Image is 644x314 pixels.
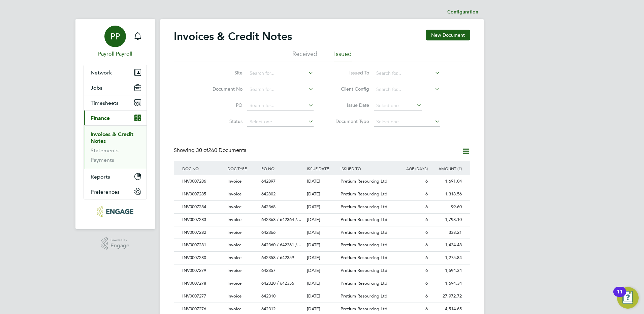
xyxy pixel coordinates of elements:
div: PO NO [260,161,305,176]
button: New Document [426,30,470,40]
div: [DATE] [305,201,339,213]
span: 642358 / 642359 [261,255,294,260]
span: Invoice [227,293,241,299]
span: 6 [425,217,428,222]
label: Status [204,118,243,124]
div: [DATE] [305,214,339,226]
input: Search for... [247,85,314,94]
span: 642363 / 642364 /… [261,217,301,222]
div: INV0007285 [181,188,226,200]
button: Finance [84,111,147,125]
div: 338.21 [429,226,463,239]
div: 11 [617,292,623,301]
div: INV0007282 [181,226,226,239]
span: 6 [425,268,428,273]
div: INV0007280 [181,252,226,264]
div: [DATE] [305,290,339,303]
div: Showing [174,147,248,154]
span: 260 Documents [196,147,246,154]
span: Pretium Resourcing Ltd [341,255,387,260]
div: AGE (DAYS) [395,161,429,176]
div: [DATE] [305,175,339,188]
span: Invoice [227,217,241,222]
label: Site [204,70,243,76]
span: Jobs [91,85,102,91]
input: Select one [247,117,314,127]
span: Preferences [91,189,120,195]
label: Document Type [330,118,369,124]
span: Timesheets [91,100,119,106]
span: 642320 / 642356 [261,280,294,286]
a: Statements [91,147,119,154]
span: 6 [425,204,428,210]
div: 99.60 [429,201,463,213]
div: 1,694.34 [429,277,463,290]
div: 1,434.48 [429,239,463,251]
div: 1,793.10 [429,214,463,226]
a: Go to home page [84,206,147,217]
div: [DATE] [305,226,339,239]
div: AMOUNT (£) [429,161,463,176]
div: DOC TYPE [226,161,260,176]
input: Search for... [374,85,440,94]
span: Reports [91,174,110,180]
label: Issue Date [330,102,369,108]
div: INV0007277 [181,290,226,303]
span: Invoice [227,204,241,210]
div: INV0007283 [181,214,226,226]
span: 642897 [261,178,276,184]
span: 6 [425,191,428,197]
span: 6 [425,255,428,260]
span: Invoice [227,178,241,184]
span: 642357 [261,268,276,273]
input: Search for... [247,69,314,78]
span: Invoice [227,191,241,197]
span: 642368 [261,204,276,210]
button: Timesheets [84,95,147,110]
button: Open Resource Center, 11 new notifications [617,287,639,309]
span: 6 [425,242,428,248]
span: Invoice [227,306,241,312]
span: Pretium Resourcing Ltd [341,229,387,235]
div: [DATE] [305,264,339,277]
span: Invoice [227,242,241,248]
div: [DATE] [305,239,339,251]
span: Pretium Resourcing Ltd [341,268,387,273]
div: INV0007286 [181,175,226,188]
span: Invoice [227,268,241,273]
div: [DATE] [305,188,339,200]
span: Pretium Resourcing Ltd [341,242,387,248]
input: Search for... [374,69,440,78]
div: DOC NO [181,161,226,176]
label: PO [204,102,243,108]
li: Received [292,50,317,62]
li: Configuration [447,5,478,19]
span: 6 [425,229,428,235]
span: Finance [91,115,110,121]
span: PP [110,32,120,41]
div: INV0007284 [181,201,226,213]
input: Select one [374,117,440,127]
span: 6 [425,178,428,184]
a: Payments [91,157,114,163]
a: PPPayroll Payroll [84,26,147,58]
span: 6 [425,306,428,312]
div: 1,275.84 [429,252,463,264]
input: Search for... [247,101,314,111]
a: Powered byEngage [101,237,130,250]
span: 30 of [196,147,208,154]
span: Network [91,69,112,76]
button: Network [84,65,147,80]
h2: Invoices & Credit Notes [174,30,292,43]
span: Payroll Payroll [84,50,147,58]
span: 642312 [261,306,276,312]
span: Engage [110,243,129,249]
span: 642360 / 642361 /… [261,242,301,248]
span: Powered by [110,237,129,243]
div: [DATE] [305,277,339,290]
span: 6 [425,280,428,286]
span: 642802 [261,191,276,197]
span: 642366 [261,229,276,235]
div: [DATE] [305,252,339,264]
div: INV0007281 [181,239,226,251]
